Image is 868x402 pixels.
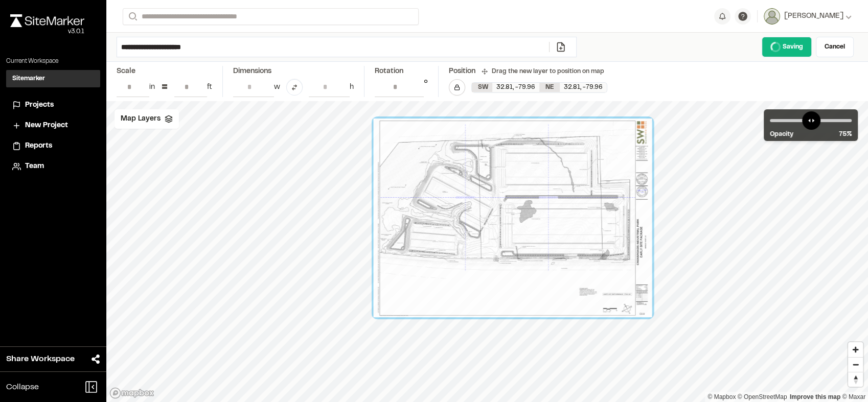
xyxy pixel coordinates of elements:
a: Map feedback [790,393,840,400]
span: Reset bearing to north [848,372,863,387]
div: Oh geez...please don't... [10,27,84,36]
a: Mapbox [707,393,736,400]
a: Projects [12,100,94,111]
div: ° [424,77,428,97]
span: Reports [25,140,52,152]
img: User [764,8,780,25]
img: rebrand.png [10,14,84,27]
span: Projects [25,100,54,111]
div: SW 32.807270288150434, -79.96086128879432 | NE 32.810555945431844, -79.95538833586477 [472,83,607,92]
button: Lock Map Layer Position [449,79,465,96]
div: Dimensions [233,66,354,77]
span: Opacity [770,130,793,139]
span: Collapse [6,381,39,393]
button: Search [123,8,141,25]
span: Team [25,161,44,172]
div: Scale [117,66,135,77]
div: = [161,79,168,96]
button: [PERSON_NAME] [764,8,852,25]
div: h [350,82,354,93]
div: Drag the new layer to position on map [482,67,604,76]
a: OpenStreetMap [738,393,787,400]
a: Cancel [816,37,854,57]
a: Maxar [842,393,865,400]
div: 32.81 , -79.96 [560,83,607,92]
h3: Sitemarker [12,74,45,83]
button: Zoom out [848,357,863,372]
button: Zoom in [848,342,863,357]
p: Current Workspace [6,57,100,66]
a: Mapbox logo [109,387,154,399]
span: [PERSON_NAME] [784,11,843,22]
div: NE [539,83,560,92]
a: Team [12,161,94,172]
a: Add/Change File [549,42,572,52]
div: ft [207,82,212,93]
span: Map Layers [121,113,161,125]
div: 32.81 , -79.96 [492,83,539,92]
div: Rotation [375,66,428,77]
canvas: Map [106,101,868,402]
button: Reset bearing to north [848,372,863,387]
div: w [274,82,280,93]
div: Position [449,66,475,77]
div: SW [472,83,492,92]
a: Reports [12,140,94,152]
a: Saving [762,37,812,57]
span: Share Workspace [6,353,75,365]
span: New Project [25,120,68,131]
div: in [149,82,155,93]
span: 75 % [839,130,852,139]
a: New Project [12,120,94,131]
